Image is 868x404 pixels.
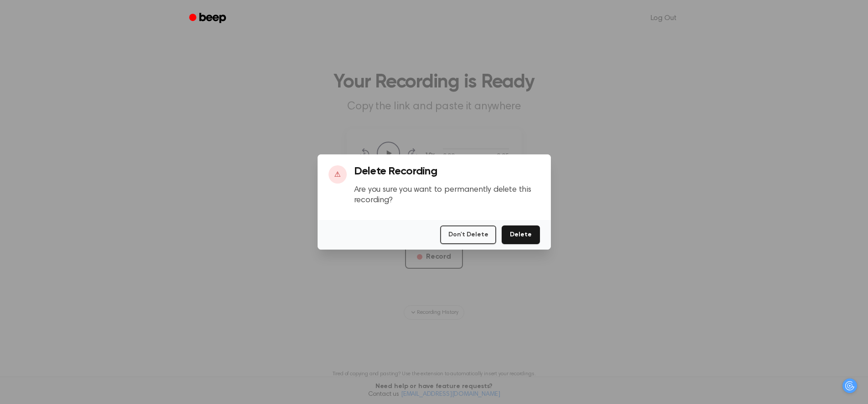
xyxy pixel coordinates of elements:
div: ⚠ [329,165,347,184]
a: Log Out [642,7,686,29]
a: Beep [183,10,234,27]
button: Don't Delete [440,225,496,244]
p: Are you sure you want to permanently delete this recording? [354,185,540,205]
button: Delete [502,225,539,244]
h3: Delete Recording [354,165,540,178]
